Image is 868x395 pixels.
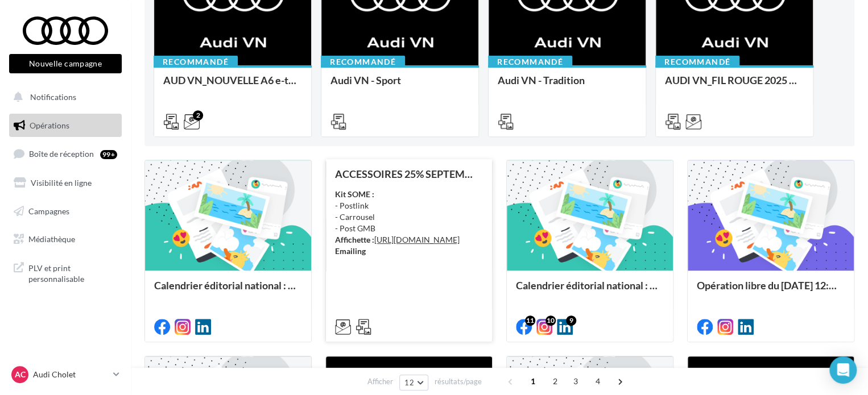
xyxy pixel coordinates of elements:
[7,199,124,223] a: Campagnes
[335,168,483,180] div: ACCESSOIRES 25% SEPTEMBRE - AUDI SERVICE
[7,171,124,195] a: Visibilité en ligne
[335,189,483,257] div: - Postlink - Carrousel - Post GMB
[29,149,94,159] span: Boîte de réception
[545,315,556,326] div: 10
[7,142,124,166] a: Boîte de réception99+
[15,369,26,380] span: AC
[335,235,374,244] strong: Affichette :
[546,372,564,390] span: 2
[31,178,92,188] span: Visibilité en ligne
[665,74,804,97] div: AUDI VN_FIL ROUGE 2025 - A1, Q2, Q3, Q5 et Q4 e-tron
[330,74,469,97] div: Audi VN - Sport
[697,280,845,302] div: Opération libre du [DATE] 12:06
[566,315,576,326] div: 9
[154,56,238,68] div: Recommandé
[9,54,122,73] button: Nouvelle campagne
[33,369,109,380] p: Audi Cholet
[829,356,857,384] div: Open Intercom Messenger
[335,189,374,199] strong: Kit SOME :
[335,246,366,256] strong: Emailing
[30,92,76,102] span: Notifications
[567,372,585,390] span: 3
[321,56,405,68] div: Recommandé
[193,110,203,120] div: 2
[498,74,636,97] div: Audi VN - Tradition
[404,378,414,387] span: 12
[7,85,119,109] button: Notifications
[525,315,535,326] div: 11
[435,376,482,387] span: résultats/page
[374,235,460,244] a: [URL][DOMAIN_NAME]
[655,56,739,68] div: Recommandé
[7,114,124,138] a: Opérations
[30,120,69,130] span: Opérations
[9,364,122,385] a: AC Audi Cholet
[100,150,117,159] div: 99+
[154,280,302,302] div: Calendrier éditorial national : du 02.09 au 09.09
[367,376,393,387] span: Afficher
[28,260,117,285] span: PLV et print personnalisable
[516,280,664,302] div: Calendrier éditorial national : du 02.09 au 09.09
[589,372,607,390] span: 4
[7,256,124,289] a: PLV et print personnalisable
[163,74,302,97] div: AUD VN_NOUVELLE A6 e-tron
[7,227,124,251] a: Médiathèque
[28,234,75,244] span: Médiathèque
[28,206,69,215] span: Campagnes
[399,375,428,390] button: 12
[488,56,572,68] div: Recommandé
[524,372,542,390] span: 1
